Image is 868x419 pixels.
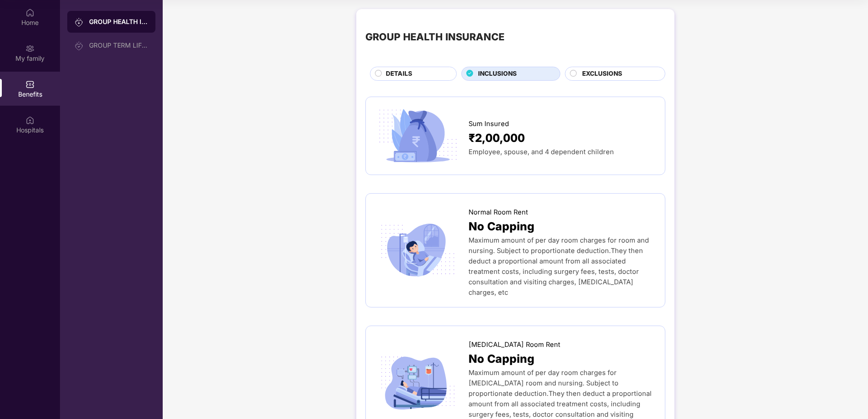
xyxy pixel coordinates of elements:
[75,41,84,50] img: svg+xml;base64,PHN2ZyB3aWR0aD0iMjAiIGhlaWdodD0iMjAiIHZpZXdCb3g9IjAgMCAyMCAyMCIgZmlsbD0ibm9uZSIgeG...
[25,8,35,17] img: svg+xml;base64,PHN2ZyBpZD0iSG9tZSIgeG1sbnM9Imh0dHA6Ly93d3cudzMub3JnLzIwMDAvc3ZnIiB3aWR0aD0iMjAiIG...
[469,350,534,368] span: No Capping
[25,44,35,53] img: svg+xml;base64,PHN2ZyB3aWR0aD0iMjAiIGhlaWdodD0iMjAiIHZpZXdCb3g9IjAgMCAyMCAyMCIgZmlsbD0ibm9uZSIgeG...
[469,119,509,129] span: Sum Insured
[375,106,461,166] img: icon
[25,116,35,125] img: svg+xml;base64,PHN2ZyBpZD0iSG9zcGl0YWxzIiB4bWxucz0iaHR0cDovL3d3dy53My5vcmcvMjAwMC9zdmciIHdpZHRoPS...
[75,18,84,27] img: svg+xml;base64,PHN2ZyB3aWR0aD0iMjAiIGhlaWdodD0iMjAiIHZpZXdCb3g9IjAgMCAyMCAyMCIgZmlsbD0ibm9uZSIgeG...
[365,29,504,44] div: GROUP HEALTH INSURANCE
[469,340,560,350] span: [MEDICAL_DATA] Room Rent
[386,69,412,79] span: DETAILS
[469,236,649,297] span: Maximum amount of per day room charges for room and nursing. Subject to proportionate deduction.T...
[582,69,622,79] span: EXCLUSIONS
[375,353,461,413] img: icon
[25,80,35,89] img: svg+xml;base64,PHN2ZyBpZD0iQmVuZWZpdHMiIHhtbG5zPSJodHRwOi8vd3d3LnczLm9yZy8yMDAwL3N2ZyIgd2lkdGg9Ij...
[469,148,614,156] span: Employee, spouse, and 4 dependent children
[89,42,148,49] div: GROUP TERM LIFE INSURANCE
[478,69,517,79] span: INCLUSIONS
[89,17,148,26] div: GROUP HEALTH INSURANCE
[469,207,528,218] span: Normal Room Rent
[469,129,525,147] span: ₹2,00,000
[375,220,461,280] img: icon
[469,218,534,235] span: No Capping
